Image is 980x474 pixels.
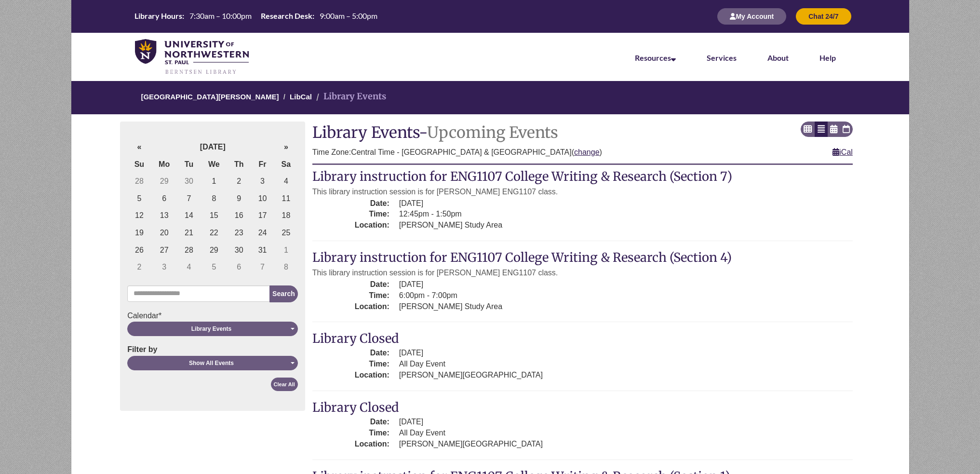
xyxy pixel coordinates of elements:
[177,190,201,207] td: 7
[312,301,389,312] dt: Location:
[127,138,151,156] th: «
[274,138,298,156] th: »
[271,378,298,392] a: Clear All
[54,81,927,114] nav: Breadcrumb
[796,8,851,25] button: Chat 24/7
[127,258,151,276] td: 2
[312,348,389,359] dt: Date:
[312,146,853,159] div: Time Zone: ( )
[151,242,177,259] td: 27
[127,310,161,322] label: Calendar
[312,290,389,301] dt: Time:
[257,11,316,21] th: Research Desk:
[177,224,201,242] td: 21
[312,123,419,142] span: Library Events
[151,207,177,224] td: 13
[274,173,298,190] td: 4
[832,148,853,156] a: iCal
[274,207,298,224] td: 18
[227,242,251,259] td: 30
[399,359,853,370] dd: All Day Event
[269,285,298,302] button: Search
[177,242,201,259] td: 28
[227,258,251,276] td: 6
[312,267,853,279] div: This library instruction session is for [PERSON_NAME] ENG1107 class.
[227,173,251,190] td: 2
[189,11,252,20] span: 7:30am – 10:00pm
[127,345,157,353] span: Filter by
[312,428,389,439] dt: Time:
[399,439,853,450] dd: [PERSON_NAME][GEOGRAPHIC_DATA]
[151,190,177,207] td: 6
[127,356,298,370] button: Show All Events
[312,124,853,141] h1: -
[819,53,836,62] a: Help
[201,173,227,190] td: 1
[274,258,298,276] td: 8
[717,8,786,25] button: My Account
[351,148,572,156] span: Central Time - [GEOGRAPHIC_DATA] & [GEOGRAPHIC_DATA]
[201,190,227,207] td: 8
[151,224,177,242] td: 20
[135,39,249,75] img: UNWSP Library Logo
[312,198,389,209] dt: Date:
[312,169,732,184] a: Library instruction for ENG1107 College Writing & Research (Section 7)
[177,173,201,190] td: 30
[312,186,853,198] div: This library instruction session is for [PERSON_NAME] ENG1107 class.
[312,209,389,220] dt: Time:
[201,156,227,173] th: We
[312,400,399,415] a: Library Closed
[314,90,386,104] li: Library Events
[707,53,737,62] a: Services
[131,11,381,21] table: Hours Today
[251,156,274,173] th: Fr
[290,93,312,101] a: LibCal
[151,258,177,276] td: 3
[312,220,389,231] dt: Location:
[201,258,227,276] td: 5
[399,279,853,290] dd: [DATE]
[130,325,293,333] div: Library Events
[127,224,151,242] td: 19
[227,207,251,224] td: 16
[274,156,298,173] th: Sa
[227,156,251,173] th: Th
[312,359,389,370] dt: Time:
[177,258,201,276] td: 4
[635,53,676,62] a: Resources
[251,258,274,276] td: 7
[201,242,227,259] td: 29
[131,11,381,22] a: Hours Today
[312,279,389,290] dt: Date:
[130,359,293,367] div: Show All Events
[127,242,151,259] td: 26
[796,12,851,20] a: Chat 24/7
[312,250,732,265] a: Library instruction for ENG1107 College Writing & Research (Section 4)
[127,156,151,173] th: Su
[251,242,274,259] td: 31
[131,11,186,21] th: Library Hours:
[177,156,201,173] th: Tu
[312,439,389,450] dt: Location:
[127,190,151,207] td: 5
[177,207,201,224] td: 14
[767,53,789,62] a: About
[151,156,177,173] th: Mo
[159,311,161,320] span: Required
[227,224,251,242] td: 23
[251,224,274,242] td: 24
[399,220,853,231] dd: [PERSON_NAME] Study Area
[127,207,151,224] td: 12
[399,417,853,428] dd: [DATE]
[227,190,251,207] td: 9
[312,417,389,428] dt: Date:
[151,173,177,190] td: 29
[399,209,853,220] dd: 12:45pm - 1:50pm
[127,285,270,302] input: Search for event...
[274,242,298,259] td: 1
[399,348,853,359] dd: [DATE]
[312,370,389,381] dt: Location:
[399,290,853,301] dd: 6:00pm - 7:00pm
[201,224,227,242] td: 22
[717,12,786,20] a: My Account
